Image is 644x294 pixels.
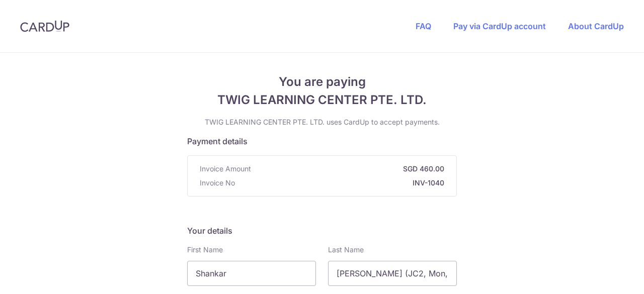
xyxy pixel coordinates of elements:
a: Pay via CardUp account [453,21,546,31]
label: First Name [187,245,223,255]
strong: INV-1040 [239,178,444,188]
a: About CardUp [568,21,624,31]
strong: SGD 460.00 [255,164,444,174]
h5: Your details [187,225,457,237]
span: You are paying [187,73,457,91]
a: FAQ [416,21,431,31]
p: TWIG LEARNING CENTER PTE. LTD. uses CardUp to accept payments. [187,117,457,127]
label: Last Name [328,245,364,255]
input: First name [187,261,316,286]
span: Invoice No [200,178,235,188]
h5: Payment details [187,135,457,147]
span: Invoice Amount [200,164,251,174]
span: TWIG LEARNING CENTER PTE. LTD. [187,91,457,109]
img: CardUp [20,20,69,32]
input: Last name [328,261,457,286]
